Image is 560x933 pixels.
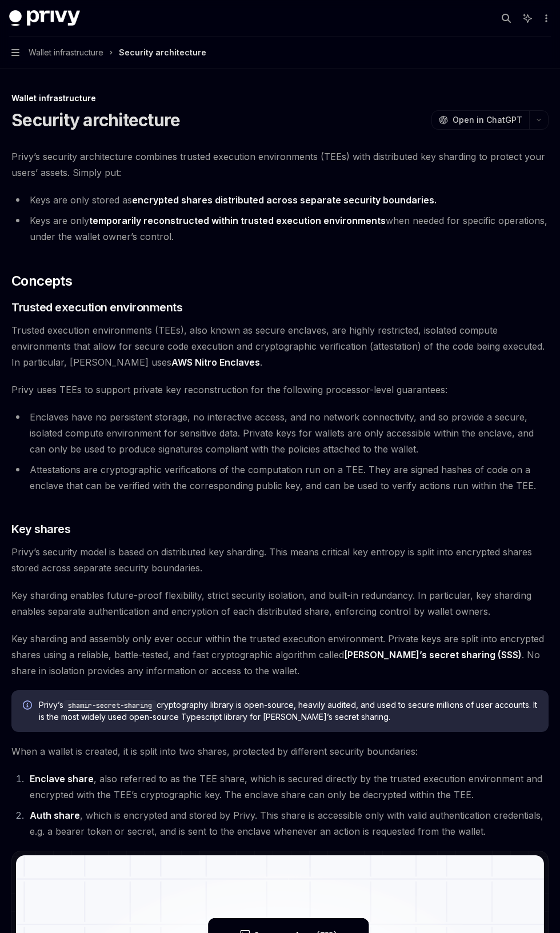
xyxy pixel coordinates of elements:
span: Trusted execution environments [11,299,182,315]
h1: Security architecture [11,110,180,130]
a: [PERSON_NAME]’s secret sharing (SSS) [344,649,522,661]
img: dark logo [9,10,80,26]
div: Wallet infrastructure [11,93,549,104]
li: Enclaves have no persistent storage, no interactive access, and no network connectivity, and so p... [11,409,549,457]
li: , which is encrypted and stored by Privy. This share is accessible only with valid authentication... [26,807,549,839]
li: , also referred to as the TEE share, which is secured directly by the trusted execution environme... [26,771,549,803]
button: Open in ChatGPT [431,110,529,130]
strong: encrypted shares distributed across separate security boundaries. [132,194,437,206]
span: Key sharding and assembly only ever occur within the trusted execution environment. Private keys ... [11,631,549,679]
span: Key shares [11,521,70,537]
span: Privy’s cryptography library is open-source, heavily audited, and used to secure millions of user... [39,699,537,723]
li: Attestations are cryptographic verifications of the computation run on a TEE. They are signed has... [11,462,549,494]
span: Privy uses TEEs to support private key reconstruction for the following processor-level guarantees: [11,382,549,398]
li: Keys are only stored as [11,192,549,208]
code: shamir-secret-sharing [63,700,157,711]
strong: Enclave share [30,773,94,784]
span: Open in ChatGPT [453,114,522,126]
span: Key sharding enables future-proof flexibility, strict security isolation, and built-in redundancy... [11,587,549,619]
a: AWS Nitro Enclaves [171,357,260,369]
span: Concepts [11,272,72,290]
svg: Info [23,700,34,712]
span: Wallet infrastructure [29,46,103,59]
span: When a wallet is created, it is split into two shares, protected by different security boundaries: [11,743,549,759]
button: More actions [539,10,551,26]
div: Security architecture [119,46,206,59]
span: Trusted execution environments (TEEs), also known as secure enclaves, are highly restricted, isol... [11,322,549,370]
a: shamir-secret-sharing [63,700,157,710]
span: Privy’s security architecture combines trusted execution environments (TEEs) with distributed key... [11,149,549,181]
strong: temporarily reconstructed within trusted execution environments [89,215,386,226]
li: Keys are only when needed for specific operations, under the wallet owner’s control. [11,213,549,245]
span: Privy’s security model is based on distributed key sharding. This means critical key entropy is s... [11,544,549,576]
strong: Auth share [30,810,80,821]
